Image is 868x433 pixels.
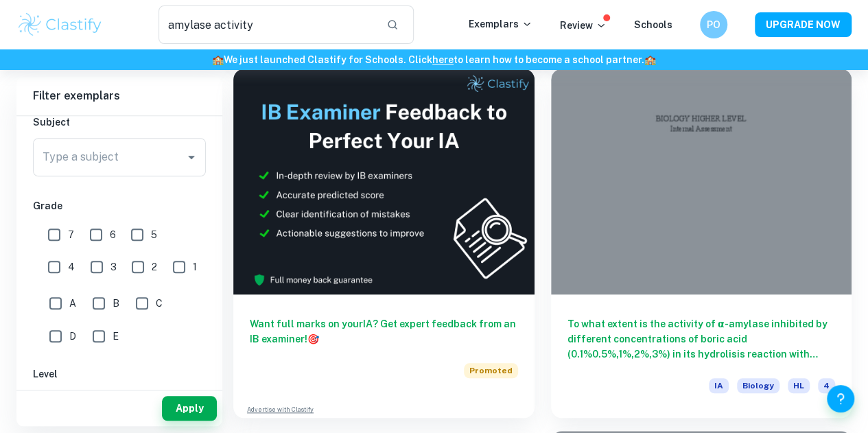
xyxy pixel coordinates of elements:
[162,396,217,421] button: Apply
[110,227,116,242] span: 6
[68,259,75,274] span: 4
[307,333,319,344] span: 🎯
[69,329,76,344] span: D
[818,378,835,393] span: 4
[33,115,206,130] h6: Subject
[788,378,810,393] span: HL
[700,11,727,38] button: PO
[737,378,779,393] span: Biology
[644,54,656,65] span: 🏫
[634,19,672,30] a: Schools
[110,259,117,274] span: 3
[469,16,532,32] p: Exemplars
[113,329,119,344] span: E
[247,405,314,414] a: Advertise with Clastify
[16,11,104,38] img: Clastify logo
[755,12,852,37] button: UPGRADE NOW
[250,316,518,347] h6: Want full marks on your IA ? Get expert feedback from an IB examiner!
[152,259,157,274] span: 2
[432,54,454,65] a: here
[69,296,76,311] span: A
[706,17,722,32] h6: PO
[151,227,157,242] span: 5
[464,363,518,378] span: Promoted
[159,5,375,44] input: Search for any exemplars...
[16,77,222,115] h6: Filter exemplars
[233,69,535,418] a: Want full marks on yourIA? Get expert feedback from an IB examiner!PromotedAdvertise with Clastify
[827,385,854,412] button: Help and Feedback
[68,227,74,242] span: 7
[709,378,729,393] span: IA
[33,366,206,382] h6: Level
[560,18,607,33] p: Review
[113,296,119,311] span: B
[551,69,852,418] a: To what extent is the activity of 𝝰-amylase inhibited by different concentrations of boric acid (...
[3,52,865,67] h6: We just launched Clastify for Schools. Click to learn how to become a school partner.
[212,54,224,65] span: 🏫
[193,259,197,274] span: 1
[33,198,206,213] h6: Grade
[182,148,201,167] button: Open
[156,296,163,311] span: C
[567,316,836,362] h6: To what extent is the activity of 𝝰-amylase inhibited by different concentrations of boric acid (...
[233,69,535,294] img: Thumbnail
